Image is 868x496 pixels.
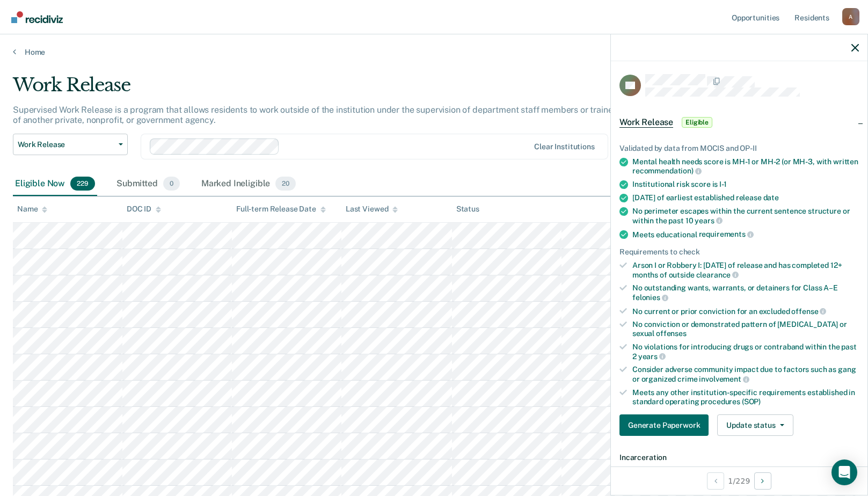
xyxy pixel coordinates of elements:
[13,105,663,125] p: Supervised Work Release is a program that allows residents to work outside of the institution und...
[717,414,793,436] button: Update status
[199,172,298,196] div: Marked Ineligible
[236,205,326,214] div: Full-term Release Date
[619,453,859,462] dt: Incarceration
[831,459,857,485] div: Open Intercom Messenger
[632,320,859,338] div: No conviction or demonstrated pattern of [MEDICAL_DATA] or sexual
[275,177,296,191] span: 20
[638,352,666,361] span: years
[11,11,63,23] img: Recidiviz
[611,466,867,495] div: 1 / 229
[763,193,779,202] span: date
[699,230,754,238] span: requirements
[619,247,859,257] div: Requirements to check
[696,271,739,279] span: clearance
[619,117,673,128] span: Work Release
[611,105,867,140] div: Work ReleaseEligible
[70,177,95,191] span: 229
[114,172,182,196] div: Submitted
[632,293,668,302] span: felonies
[632,261,859,279] div: Arson I or Robbery I: [DATE] of release and has completed 12+ months of outside
[695,216,722,225] span: years
[619,414,709,436] button: Generate Paperwork
[619,144,859,153] div: Validated by data from MOCIS and OP-II
[632,207,859,225] div: No perimeter escapes within the current sentence structure or within the past 10
[632,157,859,176] div: Mental health needs score is MH-1 or MH-2 (or MH-3, with written
[842,8,859,25] button: Profile dropdown button
[127,205,161,214] div: DOC ID
[742,397,761,406] span: (SOP)
[13,172,97,196] div: Eligible Now
[346,205,398,214] div: Last Viewed
[13,47,855,57] a: Home
[707,472,724,490] button: Previous Opportunity
[632,180,859,189] div: Institutional risk score is
[632,365,859,383] div: Consider adverse community impact due to factors such as gang or organized crime
[13,74,664,105] div: Work Release
[656,329,687,338] span: offenses
[632,342,859,361] div: No violations for introducing drugs or contraband within the past 2
[632,388,859,406] div: Meets any other institution-specific requirements established in standard operating procedures
[682,117,712,128] span: Eligible
[534,142,595,151] div: Clear institutions
[842,8,859,25] div: A
[163,177,180,191] span: 0
[632,307,859,316] div: No current or prior conviction for an excluded
[754,472,771,490] button: Next Opportunity
[632,166,702,175] span: recommendation)
[17,205,47,214] div: Name
[699,375,749,383] span: involvement
[632,283,859,302] div: No outstanding wants, warrants, or detainers for Class A–E
[456,205,479,214] div: Status
[632,230,859,239] div: Meets educational
[791,307,826,316] span: offense
[719,180,727,188] span: I-1
[18,140,114,149] span: Work Release
[632,193,859,202] div: [DATE] of earliest established release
